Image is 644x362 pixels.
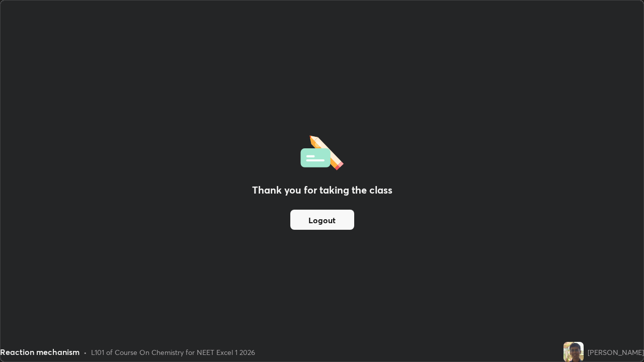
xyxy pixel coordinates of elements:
div: L101 of Course On Chemistry for NEET Excel 1 2026 [91,347,255,357]
img: fba4d28887b045a8b942f0c1c28c138a.jpg [563,342,584,362]
img: offlineFeedback.1438e8b3.svg [300,132,344,170]
div: • [84,347,87,357]
h2: Thank you for taking the class [252,183,392,198]
div: [PERSON_NAME] [588,347,644,357]
button: Logout [290,210,354,230]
